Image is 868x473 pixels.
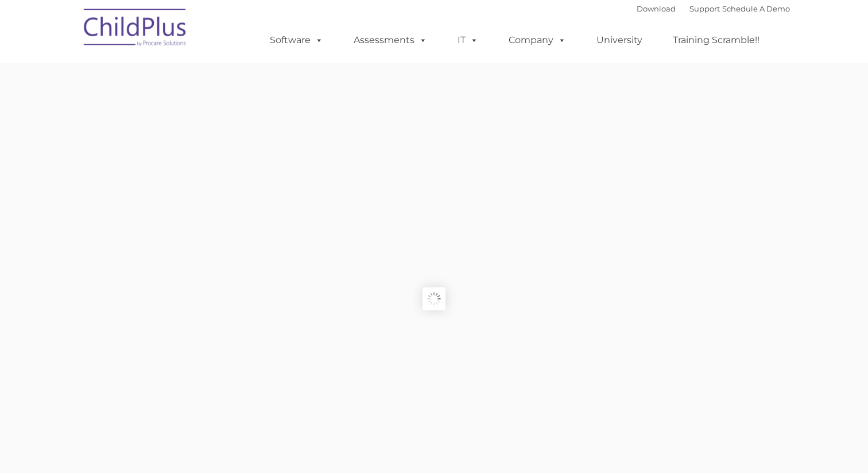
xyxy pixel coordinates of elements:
[722,4,790,13] a: Schedule A Demo
[689,4,720,13] a: Support
[637,4,676,13] a: Download
[342,29,439,52] a: Assessments
[78,1,193,58] img: ChildPlus by Procare Solutions
[258,29,335,52] a: Software
[446,29,490,52] a: IT
[661,29,771,52] a: Training Scramble!!
[585,29,654,52] a: University
[637,4,790,13] font: |
[497,29,578,52] a: Company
